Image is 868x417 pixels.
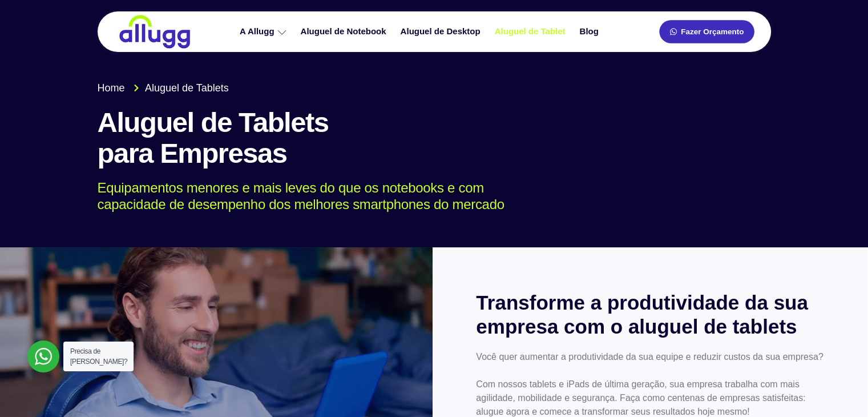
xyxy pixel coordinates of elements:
img: locação de TI é Allugg [118,14,192,49]
iframe: Chat Widget [811,362,868,417]
a: Blog [574,22,607,42]
span: Home [98,81,125,96]
span: Precisa de [PERSON_NAME]? [70,347,127,366]
a: A Allugg [234,22,295,42]
a: Fazer Orçamento [659,20,754,43]
span: Aluguel de Tablets [142,81,229,96]
div: Widget de chat [811,362,868,417]
p: Equipamentos menores e mais leves do que os notebooks e com capacidade de desempenho dos melhores... [98,180,754,213]
a: Aluguel de Desktop [395,22,489,42]
a: Aluguel de Notebook [295,22,395,42]
a: Aluguel de Tablet [489,22,574,42]
h2: Transforme a produtividade da sua empresa com o aluguel de tablets [476,291,824,339]
h1: Aluguel de Tablets para Empresas [98,107,771,169]
span: Fazer Orçamento [681,28,744,36]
